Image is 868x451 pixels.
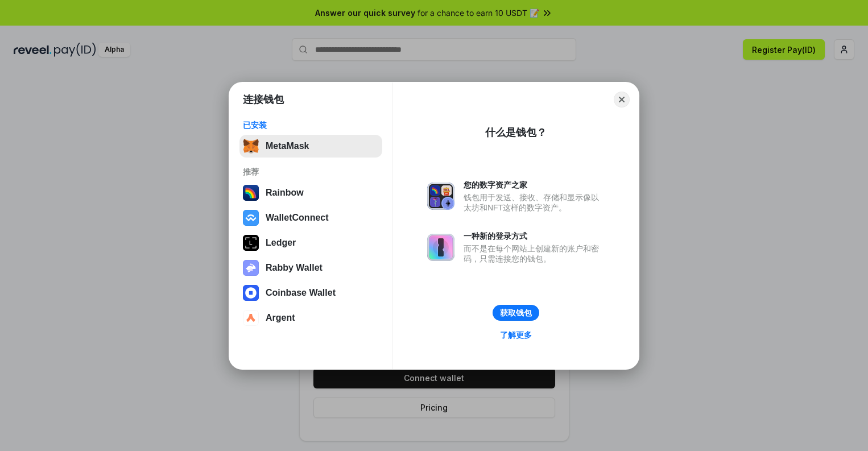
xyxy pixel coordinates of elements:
div: WalletConnect [266,213,329,223]
button: Rainbow [239,181,382,204]
div: 什么是钱包？ [485,126,547,139]
div: Argent [266,313,295,323]
button: Argent [239,307,382,329]
img: svg+xml,%3Csvg%20width%3D%2228%22%20height%3D%2228%22%20viewBox%3D%220%200%2028%2028%22%20fill%3D... [243,285,259,301]
img: svg+xml,%3Csvg%20width%3D%22120%22%20height%3D%22120%22%20viewBox%3D%220%200%20120%20120%22%20fil... [243,185,259,201]
div: 一种新的登录方式 [464,231,605,241]
button: Ledger [239,231,382,254]
img: svg+xml,%3Csvg%20xmlns%3D%22http%3A%2F%2Fwww.w3.org%2F2000%2Fsvg%22%20width%3D%2228%22%20height%3... [243,235,259,251]
div: Rainbow [266,188,304,198]
div: 已安装 [243,120,379,130]
img: svg+xml,%3Csvg%20xmlns%3D%22http%3A%2F%2Fwww.w3.org%2F2000%2Fsvg%22%20fill%3D%22none%22%20viewBox... [427,234,454,261]
button: Rabby Wallet [239,256,382,279]
img: svg+xml,%3Csvg%20xmlns%3D%22http%3A%2F%2Fwww.w3.org%2F2000%2Fsvg%22%20fill%3D%22none%22%20viewBox... [243,260,259,276]
div: Ledger [266,238,296,248]
button: Coinbase Wallet [239,282,382,304]
img: svg+xml,%3Csvg%20width%3D%2228%22%20height%3D%2228%22%20viewBox%3D%220%200%2028%2028%22%20fill%3D... [243,310,259,326]
div: 而不是在每个网站上创建新的账户和密码，只需连接您的钱包。 [464,243,605,264]
button: Close [614,92,630,107]
div: Rabby Wallet [266,263,323,273]
h1: 连接钱包 [243,93,284,106]
div: 获取钱包 [500,308,532,318]
button: MetaMask [239,135,382,158]
a: 了解更多 [493,328,539,342]
img: svg+xml,%3Csvg%20width%3D%2228%22%20height%3D%2228%22%20viewBox%3D%220%200%2028%2028%22%20fill%3D... [243,210,259,226]
div: 了解更多 [500,330,532,340]
div: 您的数字资产之家 [464,180,605,190]
div: Coinbase Wallet [266,288,336,298]
button: WalletConnect [239,206,382,229]
div: 推荐 [243,167,379,177]
div: MetaMask [266,141,309,151]
button: 获取钱包 [493,305,539,321]
div: 钱包用于发送、接收、存储和显示像以太坊和NFT这样的数字资产。 [464,192,605,213]
img: svg+xml,%3Csvg%20xmlns%3D%22http%3A%2F%2Fwww.w3.org%2F2000%2Fsvg%22%20fill%3D%22none%22%20viewBox... [427,183,454,210]
img: svg+xml,%3Csvg%20fill%3D%22none%22%20height%3D%2233%22%20viewBox%3D%220%200%2035%2033%22%20width%... [243,138,259,154]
